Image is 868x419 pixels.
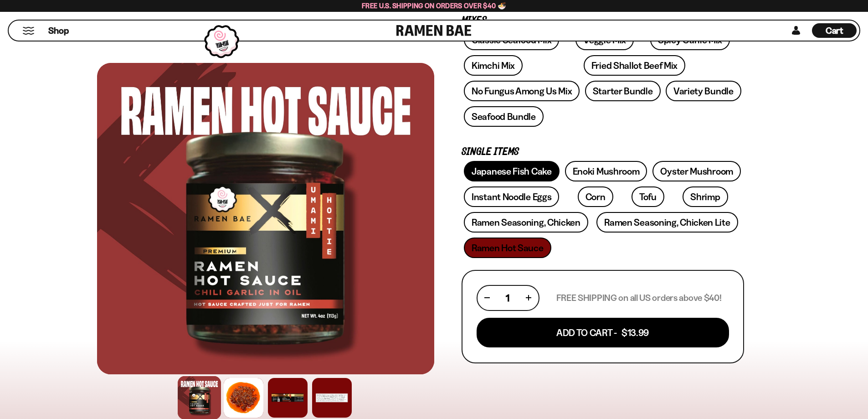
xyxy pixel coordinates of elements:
div: Cart [812,21,857,41]
a: Shop [48,23,69,38]
p: Single Items [462,148,744,156]
span: Shop [48,25,69,37]
span: Free U.S. Shipping on Orders over $40 🍜 [362,1,506,10]
a: Tofu [632,186,664,207]
span: Cart [826,25,843,36]
a: Instant Noodle Eggs [464,186,559,207]
span: 1 [506,292,509,304]
a: Enoki Mushroom [565,161,647,181]
a: Starter Bundle [585,81,661,101]
button: Add To Cart - $13.99 [477,318,729,347]
a: No Fungus Among Us Mix [464,81,580,101]
button: Mobile Menu Trigger [22,27,35,35]
a: Ramen Seasoning, Chicken [464,212,588,233]
a: Corn [578,186,613,207]
a: Variety Bundle [666,81,741,101]
a: Kimchi Mix [464,55,523,76]
a: Oyster Mushroom [652,161,741,181]
p: FREE SHIPPING on all US orders above $40! [556,292,721,304]
a: Japanese Fish Cake [464,161,560,181]
a: Fried Shallot Beef Mix [584,55,685,76]
a: Seafood Bundle [464,106,544,127]
a: Shrimp [683,186,728,207]
a: Ramen Seasoning, Chicken Lite [596,212,738,233]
